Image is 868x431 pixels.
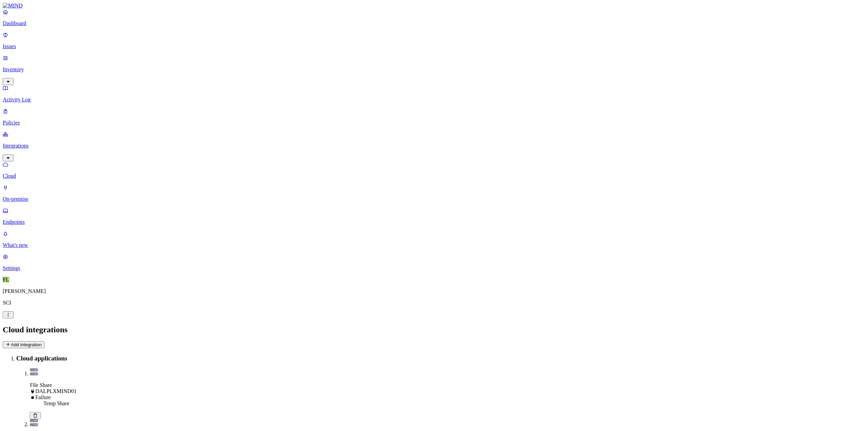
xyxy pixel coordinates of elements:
[3,9,865,26] a: Dashboard
[3,265,865,271] p: Settings
[3,242,865,248] p: What's new
[3,231,865,248] a: What's new
[3,3,23,9] img: MIND
[30,368,38,375] img: azure-files
[3,277,9,282] span: FL
[3,161,865,179] a: Cloud
[3,325,865,334] h2: Cloud integrations
[3,173,865,179] p: Cloud
[3,32,865,50] a: Issues
[3,20,865,26] p: Dashboard
[3,66,865,73] p: Inventory
[3,300,865,306] p: SCI
[35,388,77,394] span: DALPLXMIND01
[3,196,865,202] p: On-premise
[3,131,865,160] a: Integrations
[3,3,865,9] a: MIND
[3,208,865,225] a: Endpoints
[3,43,865,50] p: Issues
[35,394,51,400] span: Failure
[3,97,865,103] p: Activity Log
[16,355,865,362] h3: Cloud applications
[3,143,865,149] p: Integrations
[43,400,70,406] span: Temp Share
[3,184,865,202] a: On-premise
[30,382,52,388] span: File Share
[3,341,44,348] button: Add Integration
[3,288,865,294] p: [PERSON_NAME]
[3,219,865,225] p: Endpoints
[3,85,865,103] a: Activity Log
[3,55,865,84] a: Inventory
[3,254,865,271] a: Settings
[3,108,865,126] a: Policies
[3,120,865,126] p: Policies
[30,419,38,426] img: azure-files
